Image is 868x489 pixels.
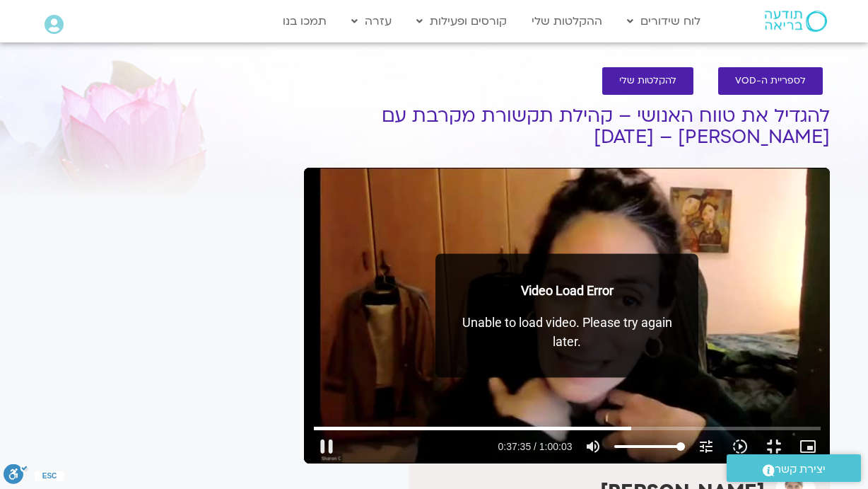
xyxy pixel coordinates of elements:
a: יצירת קשר [727,454,861,482]
a: לוח שידורים [620,8,708,35]
img: תודעה בריאה [765,11,827,32]
a: לספריית ה-VOD [718,67,823,95]
a: להקלטות שלי [602,67,693,95]
a: ההקלטות שלי [524,8,609,35]
span: לספריית ה-VOD [735,76,806,86]
span: יצירת קשר [775,460,826,479]
h1: להגדיל את טווח האנושי – קהילת תקשורת מקרבת עם [PERSON_NAME] – [DATE] [304,105,830,148]
a: תמכו בנו [276,8,334,35]
span: להקלטות שלי [619,76,676,86]
a: קורסים ופעילות [409,8,514,35]
a: עזרה [344,8,399,35]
